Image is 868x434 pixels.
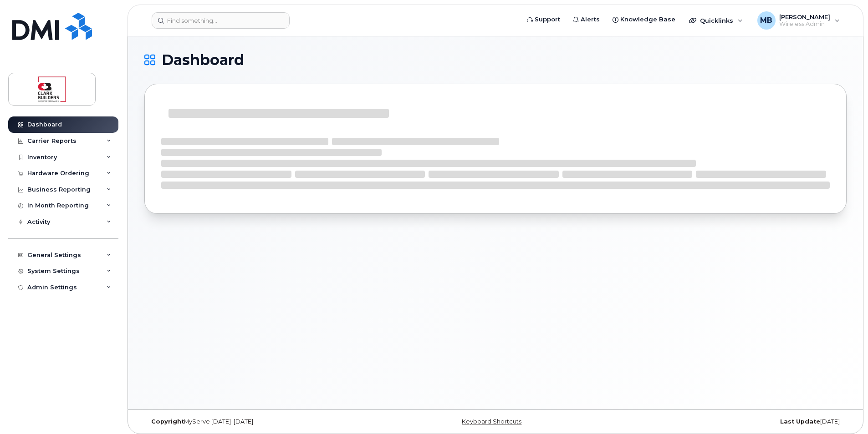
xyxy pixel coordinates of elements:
strong: Copyright [151,418,184,425]
strong: Last Update [780,418,820,425]
div: [DATE] [613,418,847,425]
span: Dashboard [162,53,244,67]
a: Keyboard Shortcuts [462,418,521,425]
div: MyServe [DATE]–[DATE] [144,418,378,425]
